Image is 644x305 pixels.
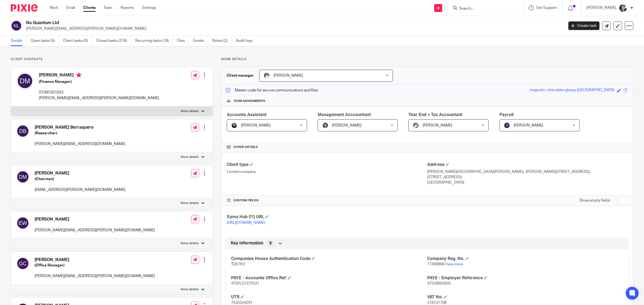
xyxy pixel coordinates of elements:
[66,5,75,10] a: Email
[35,176,125,182] h5: (Chairman)
[568,21,599,30] a: Create task
[587,5,616,10] p: [PERSON_NAME]
[11,57,213,61] p: Client contacts
[427,301,447,305] span: 318137708
[227,221,265,225] a: [URL][DOMAIN_NAME]
[231,275,427,281] h4: PAYE - Accounts Office Ref.
[241,124,270,127] span: [PERSON_NAME]
[227,169,427,174] p: Limited company
[76,72,82,78] i: Primary
[26,20,453,26] h2: Nu Quantum Ltd
[231,240,263,246] span: Key Information
[135,36,173,46] a: Recurring tasks (18)
[35,187,125,192] p: [EMAIL_ADDRESS][PERSON_NAME][DOMAIN_NAME]
[16,72,34,90] img: svg%3E
[16,125,29,137] img: svg%3E
[318,113,371,117] span: Management Acccountant
[619,4,627,12] img: barbara-raine-.jpg
[181,241,199,246] p: More details
[177,36,189,46] a: Files
[233,145,258,149] span: Other details
[63,36,92,46] a: Client tasks (0)
[536,6,557,10] span: Get Support
[427,256,623,262] h4: Company Reg. No.
[142,5,156,10] a: Settings
[83,5,96,10] a: Clients
[39,72,159,79] h4: [PERSON_NAME]
[39,95,159,101] p: [PERSON_NAME][EMAIL_ADDRESS][PERSON_NAME][DOMAIN_NAME]
[231,262,245,266] span: TQX7KV
[514,124,543,127] span: [PERSON_NAME]
[231,256,427,262] h4: Companies House Authentication Code
[104,5,112,10] a: Team
[227,162,427,168] h4: Client type
[35,217,155,222] h4: [PERSON_NAME]
[35,141,125,147] p: [PERSON_NAME][EMAIL_ADDRESS][DOMAIN_NAME]
[225,88,318,93] p: Master code for secure communications and files
[35,263,155,268] h5: (Office Manager)
[11,36,27,46] a: Details
[11,4,38,12] img: Pixie
[499,113,514,117] span: Payroll
[181,287,199,292] p: More details
[181,155,199,159] p: More details
[423,124,452,127] span: [PERSON_NAME]
[427,180,628,185] p: [GEOGRAPHIC_DATA]
[427,174,628,180] p: [STREET_ADDRESS]
[193,36,208,46] a: Emails
[35,273,155,279] p: [PERSON_NAME][EMAIL_ADDRESS][PERSON_NAME][DOMAIN_NAME]
[39,90,159,95] p: 07300 831023
[427,162,628,168] h4: Address
[227,214,427,220] h4: Xama Hub 01) URL
[221,57,633,61] p: More details
[408,113,462,117] span: Year End + Tax Accountant
[445,262,463,266] a: View more
[35,131,125,136] h5: (Researcher)
[120,5,134,10] a: Reports
[504,122,510,129] img: svg%3E
[530,87,614,94] div: magnetic-chocolate-glossy-[GEOGRAPHIC_DATA]
[227,73,254,78] h3: Client manager
[413,122,419,129] img: Kayleigh%20Henson.jpeg
[233,99,265,103] span: Team assignments
[26,26,560,31] p: [PERSON_NAME][EMAIL_ADDRESS][PERSON_NAME][DOMAIN_NAME]
[11,20,22,31] img: svg%3E
[427,275,623,281] h4: PAYE - Employer Reference
[16,257,29,270] img: svg%3E
[269,241,272,246] span: 9
[322,122,328,129] img: 1530183611242%20(1).jpg
[227,198,427,203] h4: CUSTOM FIELDS
[227,113,266,117] span: Accounts Assistant
[231,282,259,285] span: 475PL01375531
[427,294,623,300] h4: VAT No.
[35,257,155,263] h4: [PERSON_NAME]
[427,262,444,266] span: 11568868
[427,282,451,285] span: 475/RB93659
[231,294,427,300] h4: UTR
[273,74,303,77] span: [PERSON_NAME]
[579,198,610,203] label: Show empty fields
[16,170,29,183] img: svg%3E
[96,36,131,46] a: Closed tasks (316)
[231,122,237,129] img: Helen%20Campbell.jpeg
[35,125,125,130] h4: [PERSON_NAME] Berraquero
[39,79,159,84] h5: (Finance Manager)
[236,36,257,46] a: Audit logs
[181,201,199,205] p: More details
[459,6,507,11] input: Search
[427,169,628,174] p: [PERSON_NAME][GEOGRAPHIC_DATA][PERSON_NAME],, [PERSON_NAME][STREET_ADDRESS],
[332,124,361,127] span: [PERSON_NAME]
[231,301,253,305] span: 7535524291
[181,109,199,113] p: More details
[31,36,59,46] a: Open tasks (5)
[50,5,58,10] a: Work
[264,72,270,79] img: sarah-royle.jpg
[35,228,155,233] p: [PERSON_NAME][EMAIL_ADDRESS][PERSON_NAME][DOMAIN_NAME]
[212,36,232,46] a: Notes (2)
[35,170,125,176] h4: [PERSON_NAME]
[16,217,29,229] img: svg%3E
